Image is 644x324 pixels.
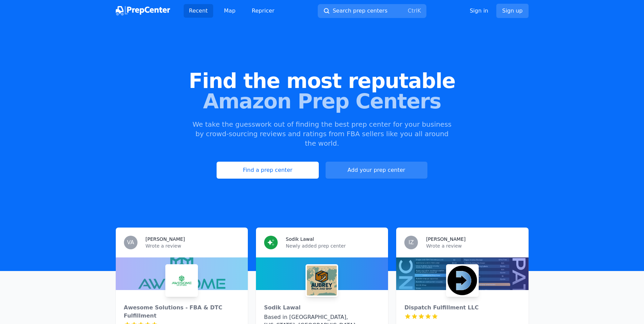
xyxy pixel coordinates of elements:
div: Dispatch Fulfillment LLC [404,304,520,312]
span: IZ [408,240,414,245]
kbd: K [417,7,421,14]
img: Dispatch Fulfillment LLC [447,266,477,295]
button: Search prep centersCtrlK [318,4,426,18]
span: VA [127,240,134,245]
img: PrepCenter [116,6,170,16]
a: Sign up [496,4,528,18]
span: Amazon Prep Centers [11,91,633,111]
img: Sodik Lawal [307,266,337,295]
p: Newly added prep center [286,242,380,249]
a: Find a prep center [217,162,318,179]
h3: Sodik Lawal [286,236,314,242]
a: Map [219,4,241,18]
a: Recent [184,4,213,18]
h3: [PERSON_NAME] [146,236,185,242]
p: We take the guesswork out of finding the best prep center for your business by crowd-sourcing rev... [192,120,453,148]
div: Sodik Lawal [264,304,380,312]
img: Awesome Solutions - FBA & DTC Fulfillment [167,266,197,295]
h3: [PERSON_NAME] [426,236,465,242]
div: Awesome Solutions - FBA & DTC Fulfillment [124,304,240,320]
p: Wrote a review [146,242,240,249]
kbd: Ctrl [408,7,417,14]
p: Wrote a review [426,242,520,249]
a: Repricer [246,4,280,18]
span: Find the most reputable [11,71,633,91]
a: Sign in [470,7,489,15]
span: Search prep centers [333,7,387,15]
a: Add your prep center [326,162,427,179]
